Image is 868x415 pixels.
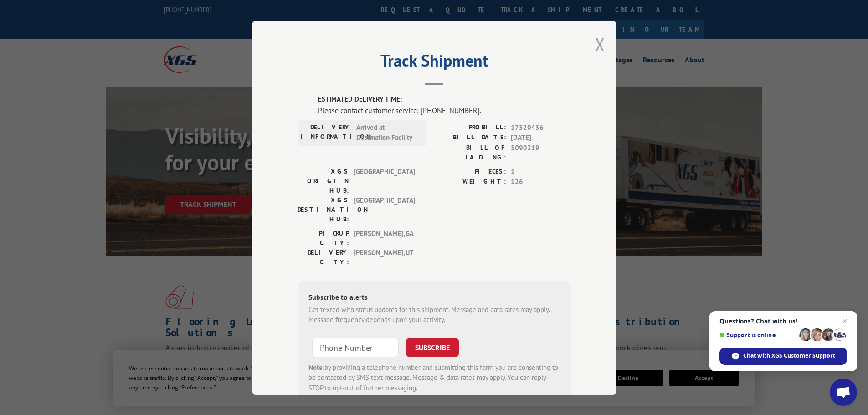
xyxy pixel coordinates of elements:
div: Subscribe to alerts [308,291,560,304]
span: Support is online [719,332,796,338]
span: Questions? Chat with us! [719,318,847,325]
label: PROBILL: [434,122,506,133]
span: 5090319 [511,143,571,162]
label: ESTIMATED DELIVERY TIME: [318,94,571,105]
span: Chat with XGS Customer Support [743,352,835,360]
label: BILL OF LADING: [434,143,506,162]
div: Please contact customer service: [PHONE_NUMBER]. [318,104,571,115]
span: [PERSON_NAME] , GA [354,228,415,247]
span: Chat with XGS Customer Support [719,348,847,365]
strong: Note: [308,363,324,371]
label: XGS DESTINATION HUB: [298,195,349,224]
span: [GEOGRAPHIC_DATA] [354,195,415,224]
span: 17520436 [511,122,571,133]
button: Close modal [595,32,605,56]
label: BILL DATE: [434,133,506,143]
label: XGS ORIGIN HUB: [298,166,349,195]
button: SUBSCRIBE [406,338,459,357]
span: [PERSON_NAME] , UT [354,247,415,266]
label: PICKUP CITY: [298,228,349,247]
span: 126 [511,177,571,187]
label: PIECES: [434,166,506,177]
input: Phone Number [312,338,399,357]
a: Open chat [830,379,857,406]
span: [DATE] [511,133,571,143]
label: DELIVERY INFORMATION: [300,122,352,143]
div: by providing a telephone number and submitting this form you are consenting to be contacted by SM... [308,362,560,393]
h2: Track Shipment [298,54,571,72]
label: DELIVERY CITY: [298,247,349,266]
label: WEIGHT: [434,177,506,187]
span: [GEOGRAPHIC_DATA] [354,166,415,195]
span: Arrived at Destination Facility [356,122,418,143]
div: Get texted with status updates for this shipment. Message and data rates may apply. Message frequ... [308,304,560,325]
span: 1 [511,166,571,177]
